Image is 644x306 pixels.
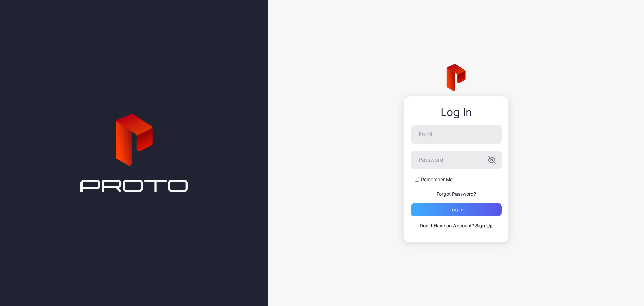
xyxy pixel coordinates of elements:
[449,207,463,212] div: Log in
[421,176,453,183] label: Remember Me
[411,125,502,144] input: Email
[488,156,496,164] button: Password
[475,223,493,228] a: Sign Up
[411,151,502,169] input: Password
[411,106,502,118] div: Log In
[411,203,502,216] button: Log in
[437,191,476,197] a: Forgot Password?
[411,222,502,230] p: Don`t Have an Account?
